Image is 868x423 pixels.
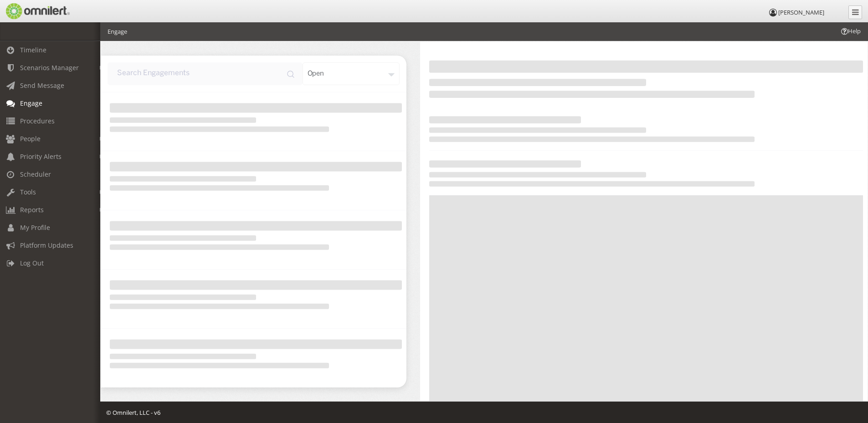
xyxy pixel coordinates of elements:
img: Omnilert [5,3,70,19]
span: Send Message [20,81,64,90]
span: My Profile [20,223,50,232]
span: Reports [20,205,44,214]
span: Help [840,27,861,36]
span: Engage [20,99,42,107]
span: [PERSON_NAME] [778,8,824,16]
input: input [108,62,303,85]
div: open [303,62,400,85]
span: Timeline [20,46,46,54]
span: Tools [20,188,36,196]
span: Log Out [20,259,44,267]
span: Platform Updates [20,241,73,250]
span: Scenarios Manager [20,63,79,72]
li: Engage [108,27,127,36]
a: Collapse Menu [848,5,862,19]
span: People [20,134,41,143]
span: Priority Alerts [20,152,62,161]
span: Procedures [20,117,55,125]
span: Scheduler [20,170,51,178]
span: © Omnilert, LLC - v6 [106,408,160,417]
